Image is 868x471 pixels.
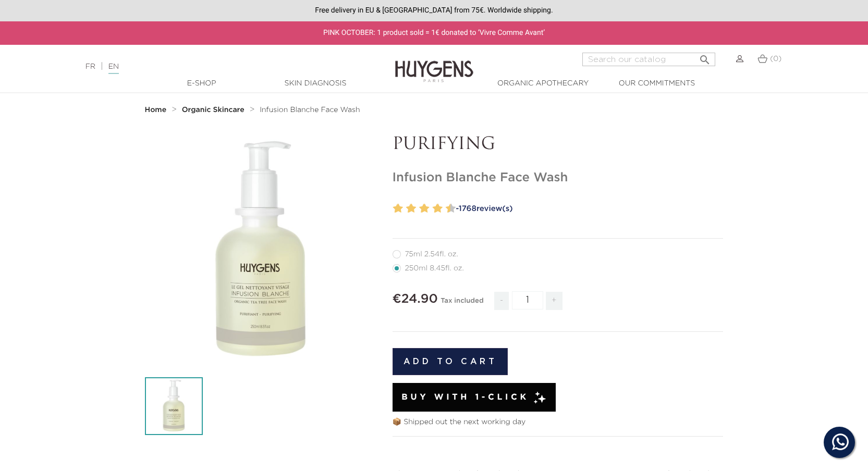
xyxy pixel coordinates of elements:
label: 4 [408,201,416,216]
a: Organic Apothecary [491,78,595,89]
label: 8 [435,201,443,216]
span: 1768 [459,205,476,213]
div: Tax included [441,290,483,318]
a: Organic Skincare [182,106,247,114]
label: 1 [391,201,395,216]
span: Infusion Blanche Face Wash [260,106,360,114]
label: 250ml 8.45fl. oz. [393,264,476,272]
a: Infusion Blanche Face Wash [260,106,360,114]
span: - [494,292,509,310]
button:  [695,49,714,64]
span: €24.90 [393,293,438,305]
a: Home [145,106,169,114]
strong: Organic Skincare [182,106,244,114]
a: Skin Diagnosis [263,78,368,89]
label: 6 [422,201,430,216]
label: 9 [444,201,447,216]
label: 2 [395,201,403,216]
label: 75ml 2.54fl. oz. [393,250,471,258]
a: E-Shop [150,78,254,89]
label: 10 [448,201,456,216]
div: | [80,60,354,73]
a: Our commitments [605,78,709,89]
h1: Infusion Blanche Face Wash [393,170,724,185]
label: 3 [404,201,408,216]
a: -1768review(s) [453,201,724,217]
label: 7 [430,201,434,216]
img: Huygens [395,44,473,84]
span: (0) [770,55,781,63]
a: FR [85,63,95,70]
input: Search [582,53,715,66]
input: Quantity [512,291,543,309]
a: EN [108,63,119,74]
p: 📦 Shipped out the next working day [393,417,724,428]
i:  [699,51,711,63]
strong: Home [145,106,167,114]
p: PURIFYING [393,135,724,155]
button: Add to cart [393,348,508,375]
label: 5 [417,201,421,216]
span: + [546,292,563,310]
